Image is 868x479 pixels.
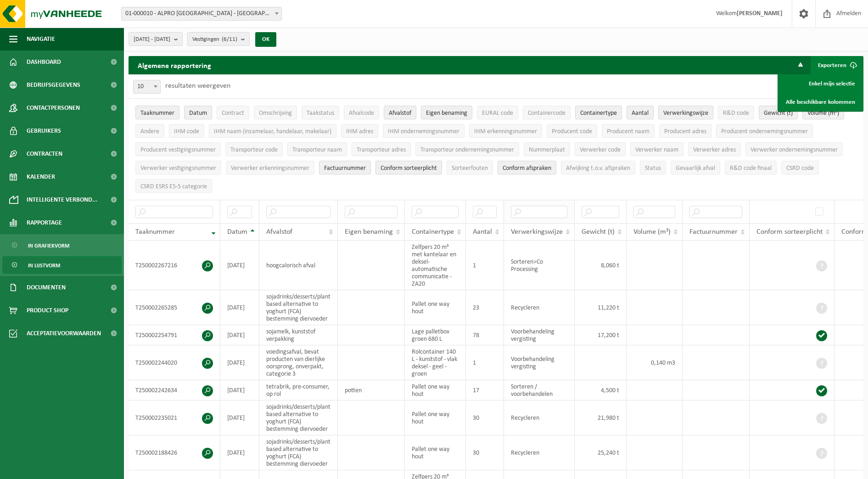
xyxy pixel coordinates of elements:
[580,110,617,117] span: Containertype
[27,188,98,211] span: Intelligente verbond...
[226,161,314,175] button: Verwerker erkenningsnummerVerwerker erkenningsnummer: Activate to sort
[552,128,592,135] span: Producent code
[582,228,615,236] span: Gewicht (t)
[482,110,513,117] span: EURAL code
[627,106,654,119] button: AantalAantal: Activate to sort
[415,142,519,156] button: Transporteur ondernemingsnummerTransporteur ondernemingsnummer : Activate to sort
[381,165,437,172] span: Conform sorteerplicht
[129,32,183,46] button: [DATE] - [DATE]
[266,228,292,236] span: Afvalstof
[346,128,373,135] span: IHM adres
[575,241,627,290] td: 8,060 t
[524,142,570,156] button: NummerplaatNummerplaat: Activate to sort
[730,165,772,172] span: R&D code finaal
[633,228,671,236] span: Volume (m³)
[635,147,678,153] span: Verwerker naam
[503,165,551,172] span: Conform afspraken
[405,435,466,470] td: Pallet one way hout
[561,161,635,175] button: Afwijking t.o.v. afsprakenAfwijking t.o.v. afspraken: Activate to sort
[344,106,379,119] button: AfvalcodeAfvalcode: Activate to sort
[547,124,597,138] button: Producent codeProducent code: Activate to sort
[189,110,207,117] span: Datum
[27,211,62,234] span: Rapportage
[349,110,374,117] span: Afvalcode
[220,380,259,400] td: [DATE]
[405,290,466,325] td: Pallet one way hout
[174,128,199,135] span: IHM code
[135,142,221,156] button: Producent vestigingsnummerProducent vestigingsnummer: Activate to sort
[663,110,708,117] span: Verwerkingswijze
[523,106,571,119] button: ContainercodeContainercode: Activate to sort
[580,147,621,153] span: Verwerker code
[659,124,711,138] button: Producent adresProducent adres: Activate to sort
[452,165,488,172] span: Sorteerfouten
[504,345,575,380] td: Voorbehandeling vergisting
[2,237,122,254] a: In grafiekvorm
[227,228,247,236] span: Datum
[689,228,738,236] span: Factuurnummer
[140,183,207,190] span: CSRD ESRS E5-5 categorie
[27,299,68,322] span: Product Shop
[405,241,466,290] td: Zelfpers 20 m³ met kantelaar en deksel-automatische communicatie - ZA20
[324,165,366,172] span: Factuurnummer
[287,142,347,156] button: Transporteur naamTransporteur naam: Activate to sort
[693,147,736,153] span: Verwerker adres
[129,290,220,325] td: T250002265285
[511,228,563,236] span: Verwerkingswijze
[566,165,630,172] span: Afwijking t.o.v. afspraken
[220,400,259,435] td: [DATE]
[129,380,220,400] td: T250002242634
[786,165,814,172] span: CSRD code
[756,228,823,236] span: Conform sorteerplicht
[307,110,334,117] span: Taakstatus
[341,124,378,138] button: IHM adresIHM adres: Activate to sort
[135,124,164,138] button: AndereAndere: Activate to sort
[384,106,416,119] button: AfvalstofAfvalstof: Activate to sort
[259,380,338,400] td: tetrabrik, pre-consumer, op rol
[529,147,565,153] span: Nummerplaat
[737,10,783,17] strong: [PERSON_NAME]
[27,165,55,188] span: Kalender
[802,106,844,119] button: Volume (m³)Volume (m³): Activate to sort
[640,161,666,175] button: StatusStatus: Activate to sort
[338,380,405,400] td: potten
[220,435,259,470] td: [DATE]
[140,147,216,153] span: Producent vestigingsnummer
[575,380,627,400] td: 4,500 t
[466,290,504,325] td: 23
[259,435,338,470] td: sojadrinks/desserts/plant based alternative to yoghurt (FCA) bestemming diervoeder
[27,119,61,142] span: Gebruikers
[466,380,504,400] td: 17
[498,161,556,175] button: Conform afspraken : Activate to sort
[345,228,393,236] span: Eigen benaming
[688,142,741,156] button: Verwerker adresVerwerker adres: Activate to sort
[420,147,514,153] span: Transporteur ondernemingsnummer
[134,33,170,46] span: [DATE] - [DATE]
[575,290,627,325] td: 11,220 t
[27,322,101,345] span: Acceptatievoorwaarden
[129,345,220,380] td: T250002244020
[27,276,66,299] span: Documenten
[140,128,159,135] span: Andere
[134,80,160,93] span: 10
[357,147,406,153] span: Transporteur adres
[469,124,542,138] button: IHM erkenningsnummerIHM erkenningsnummer: Activate to sort
[725,161,777,175] button: R&D code finaalR&amp;D code finaal: Activate to sort
[504,241,575,290] td: Sorteren>Co Processing
[504,380,575,400] td: Sorteren / voorbehandelen
[28,257,60,274] span: In lijstvorm
[165,82,230,90] label: resultaten weergeven
[575,106,622,119] button: ContainertypeContainertype: Activate to sort
[352,142,411,156] button: Transporteur adresTransporteur adres: Activate to sort
[220,241,259,290] td: [DATE]
[231,165,309,172] span: Verwerker erkenningsnummer
[630,142,683,156] button: Verwerker naamVerwerker naam: Activate to sort
[412,228,454,236] span: Containertype
[781,161,819,175] button: CSRD codeCSRD code: Activate to sort
[405,345,466,380] td: Rolcontainer 140 L - kunststof - vlak deksel - geel - groen
[375,161,442,175] button: Conform sorteerplicht : Activate to sort
[388,128,459,135] span: IHM ondernemingsnummer
[184,106,212,119] button: DatumDatum: Activate to sort
[259,325,338,345] td: sojamelk, kunststof verpakking
[716,124,813,138] button: Producent ondernemingsnummerProducent ondernemingsnummer: Activate to sort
